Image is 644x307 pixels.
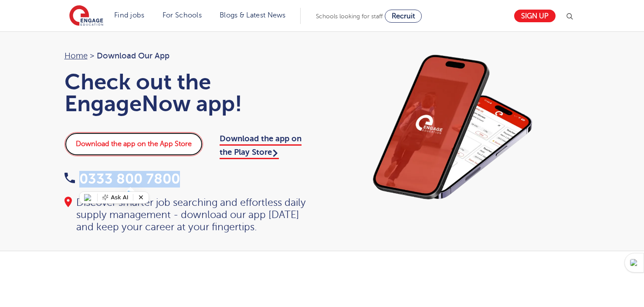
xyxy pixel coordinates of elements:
[69,5,103,27] img: Engage Education
[385,10,422,23] a: Recruit
[23,23,96,30] div: Domain: [DOMAIN_NAME]
[220,11,286,19] a: Blogs & Latest News
[14,14,21,21] img: logo_orange.svg
[114,11,145,19] a: Find jobs
[33,51,78,57] div: Domain Overview
[163,11,202,19] a: For Schools
[24,14,43,21] div: v 4.0.25
[392,12,415,20] span: Recruit
[14,23,21,30] img: website_grey.svg
[316,13,383,20] span: Schools looking for staff
[96,51,147,57] div: Keywords by Traffic
[87,51,94,58] img: tab_keywords_by_traffic_grey.svg
[24,51,31,58] img: tab_domain_overview_orange.svg
[514,10,556,22] a: Sign up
